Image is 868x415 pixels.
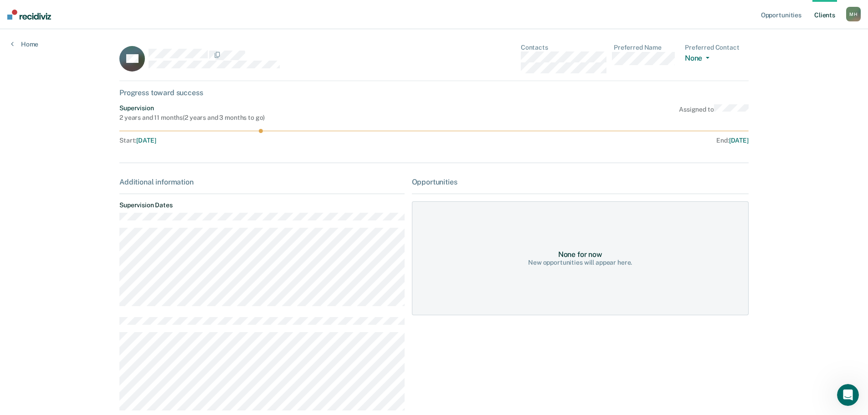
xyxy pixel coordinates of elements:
[136,137,156,144] span: [DATE]
[412,178,749,186] div: Opportunities
[119,104,265,112] div: Supervision
[438,137,749,144] div: End :
[528,259,632,266] div: New opportunities will appear here.
[729,137,749,144] span: [DATE]
[521,44,606,51] dt: Contacts
[119,178,404,186] div: Additional information
[119,137,434,144] div: Start :
[558,250,602,259] div: None for now
[846,7,861,21] div: M H
[119,88,749,97] div: Progress toward success
[846,7,861,21] button: MH
[119,201,404,209] dt: Supervision Dates
[837,384,859,406] iframe: Intercom live chat
[685,54,713,64] button: None
[614,44,678,51] dt: Preferred Name
[7,10,51,20] img: Recidiviz
[11,40,38,48] a: Home
[119,114,265,122] div: 2 years and 11 months ( 2 years and 3 months to go )
[679,104,749,122] div: Assigned to
[685,44,749,51] dt: Preferred Contact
